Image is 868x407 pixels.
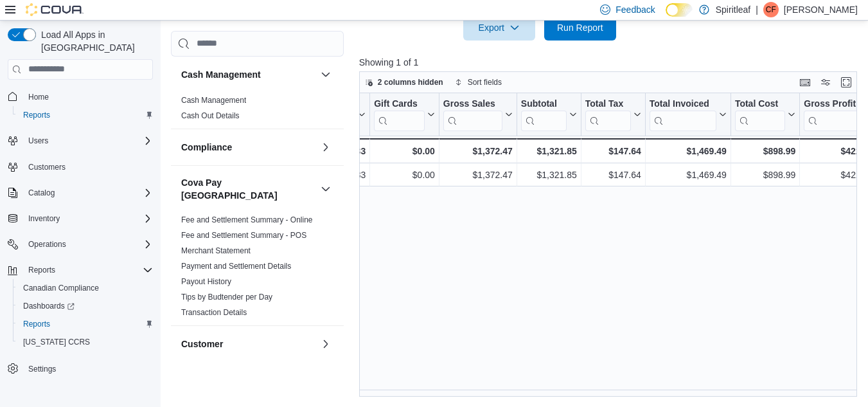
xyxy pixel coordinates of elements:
button: Inventory [3,210,158,228]
div: Gross Sales [443,98,502,131]
button: Subtotal [521,98,577,131]
a: Cash Management [181,95,246,104]
button: [US_STATE] CCRS [13,333,158,351]
button: Canadian Compliance [13,279,158,297]
span: Reports [23,110,50,120]
p: | [756,2,758,17]
div: $898.99 [735,143,795,159]
img: Cova [26,3,84,16]
span: Home [23,89,153,105]
button: Cash Management [181,68,315,80]
span: Users [28,136,48,146]
button: Home [3,87,158,106]
button: Customer [181,337,315,350]
button: Catalog [3,184,158,202]
button: Operations [23,237,71,252]
span: Reports [18,107,153,123]
div: $1,321.85 [521,143,577,159]
button: Users [3,132,158,150]
div: Total Cost [735,98,785,131]
button: Reports [13,106,158,124]
span: Payment and Settlement Details [181,260,291,271]
span: Settings [28,364,56,374]
span: Catalog [28,188,55,198]
button: Cova Pay [GEOGRAPHIC_DATA] [181,176,315,201]
button: Compliance [318,139,333,154]
button: Reports [13,315,158,333]
span: Inventory [28,213,60,224]
span: Inventory [23,211,153,226]
span: Canadian Compliance [23,283,99,293]
button: Total Invoiced [650,98,727,131]
button: Cova Pay [GEOGRAPHIC_DATA] [318,181,333,196]
a: Reports [18,107,55,123]
div: Subtotal [521,98,567,131]
span: Dashboards [18,298,153,314]
span: Home [28,92,49,102]
span: Tips by Budtender per Day [181,291,272,302]
span: Fee and Settlement Summary - POS [181,230,306,240]
button: Gift Cards [374,98,435,131]
div: $1,372.47 [443,167,513,183]
span: Operations [28,239,66,249]
span: Customers [23,159,153,175]
div: $0.00 [374,143,435,159]
button: Reports [3,261,158,279]
div: Gift Card Sales [374,98,425,131]
button: Inventory [23,211,65,226]
span: CF [766,2,776,17]
div: 33 [310,143,366,159]
span: [US_STATE] CCRS [23,337,90,347]
button: Customers [3,158,158,176]
div: Cova Pay [GEOGRAPHIC_DATA] [171,212,344,325]
span: Sort fields [468,77,502,87]
div: Cash Management [171,92,344,128]
span: Cash Out Details [181,110,240,120]
a: Fee and Settlement Summary - POS [181,230,306,239]
p: Spiritleaf [716,2,750,17]
div: $898.99 [735,167,795,183]
div: $0.00 [374,167,435,183]
a: Dashboards [13,297,158,315]
span: Customers [28,162,66,172]
span: Settings [23,360,153,376]
span: Export [471,15,527,41]
div: Total Invoiced [650,98,716,110]
a: Canadian Compliance [18,280,104,296]
span: Users [23,133,153,149]
span: Reports [23,319,50,329]
h3: Cash Management [181,68,261,80]
span: Transaction Details [181,307,247,317]
span: Run Report [557,21,603,34]
span: Catalog [23,185,153,201]
button: Sort fields [450,75,507,90]
button: Display options [818,75,833,90]
div: Gross Sales [443,98,502,110]
span: Reports [18,316,153,332]
a: [US_STATE] CCRS [18,334,95,350]
div: $1,469.49 [650,143,727,159]
a: Customers [23,159,71,175]
button: Cash Management [318,66,333,82]
a: Payment and Settlement Details [181,261,291,270]
div: Total Invoiced [650,98,716,131]
a: Transaction Details [181,307,247,316]
div: Total Tax [585,98,631,131]
a: Merchant Statement [181,246,251,255]
div: 33 [310,167,366,183]
h3: Customer [181,337,223,350]
div: Total Cost [735,98,785,110]
button: Total Cost [735,98,795,131]
button: Settings [3,359,158,377]
div: Subtotal [521,98,567,110]
a: Fee and Settlement Summary - Online [181,215,313,224]
button: Users [23,133,53,149]
button: Customer [318,336,333,351]
div: $147.64 [585,167,641,183]
button: Reports [23,262,60,278]
button: Enter fullscreen [838,75,854,90]
span: Reports [28,265,55,275]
